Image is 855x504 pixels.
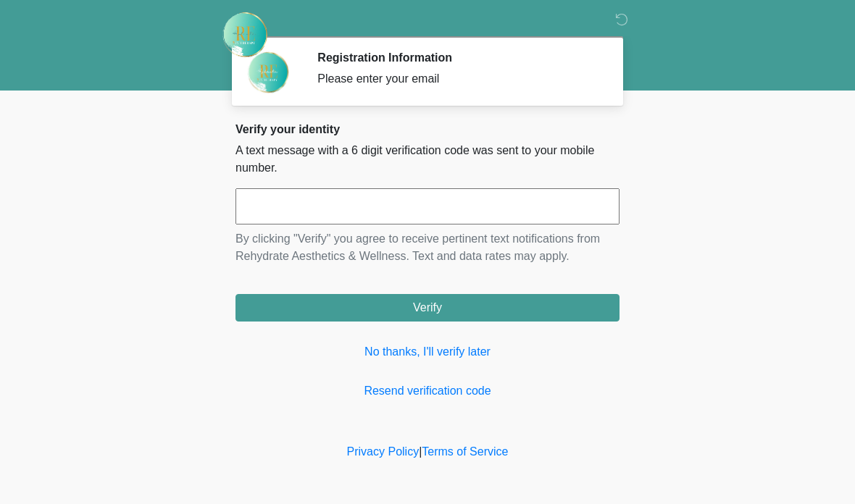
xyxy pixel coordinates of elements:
[422,445,508,458] a: Terms of Service
[235,382,620,400] a: Resend verification code
[221,11,269,59] img: Rehydrate Aesthetics & Wellness Logo
[235,343,620,361] a: No thanks, I'll verify later
[347,445,420,458] a: Privacy Policy
[235,230,620,265] p: By clicking "Verify" you agree to receive pertinent text notifications from Rehydrate Aesthetics ...
[235,142,620,177] p: A text message with a 6 digit verification code was sent to your mobile number.
[419,445,422,458] a: |
[235,122,620,136] h2: Verify your identity
[317,70,598,88] div: Please enter your email
[235,294,620,322] button: Verify
[246,51,290,94] img: Agent Avatar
